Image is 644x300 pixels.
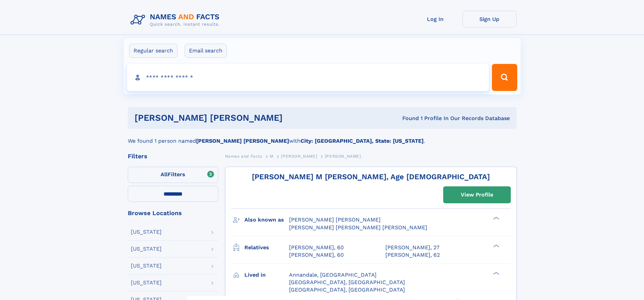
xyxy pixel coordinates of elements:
img: Logo Names and Facts [128,11,225,29]
a: Sign Up [462,11,517,27]
a: [PERSON_NAME], 27 [385,244,439,251]
a: [PERSON_NAME], 60 [289,251,344,259]
a: [PERSON_NAME] M [PERSON_NAME], Age [DEMOGRAPHIC_DATA] [252,172,490,181]
a: [PERSON_NAME] [281,152,317,160]
div: We found 1 person named with . [128,129,517,145]
span: Annandale, [GEOGRAPHIC_DATA] [289,272,377,278]
span: [PERSON_NAME] [PERSON_NAME] [289,216,381,223]
div: ❯ [492,244,500,248]
span: All [161,171,168,178]
h3: Lived in [244,269,289,281]
h3: Also known as [244,214,289,226]
span: [GEOGRAPHIC_DATA], [GEOGRAPHIC_DATA] [289,286,405,293]
div: [US_STATE] [131,229,162,235]
button: Search Button [492,64,517,91]
span: [PERSON_NAME] [281,154,317,159]
div: Browse Locations [128,210,218,216]
span: [GEOGRAPHIC_DATA], [GEOGRAPHIC_DATA] [289,279,405,285]
a: M [270,152,273,160]
label: Regular search [129,44,177,58]
div: [US_STATE] [131,246,162,252]
div: ❯ [492,216,500,221]
b: City: [GEOGRAPHIC_DATA], State: [US_STATE] [301,138,424,144]
div: View Profile [461,187,493,203]
a: [PERSON_NAME], 60 [289,244,344,251]
span: [PERSON_NAME] [PERSON_NAME] [PERSON_NAME] [289,224,427,231]
a: Log In [408,11,462,27]
h1: [PERSON_NAME] [PERSON_NAME] [135,114,342,122]
div: Filters [128,153,218,159]
div: Found 1 Profile In Our Records Database [342,115,510,122]
a: View Profile [444,187,510,203]
input: search input [127,64,489,91]
label: Email search [185,44,227,58]
a: [PERSON_NAME], 62 [385,251,440,259]
div: ❯ [492,271,500,275]
b: [PERSON_NAME] [PERSON_NAME] [196,138,289,144]
a: Names and Facts [225,152,262,160]
label: Filters [128,167,218,183]
h3: Relatives [244,242,289,253]
span: M [270,154,273,159]
div: [US_STATE] [131,263,162,269]
div: [US_STATE] [131,280,162,285]
span: [PERSON_NAME] [325,154,361,159]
